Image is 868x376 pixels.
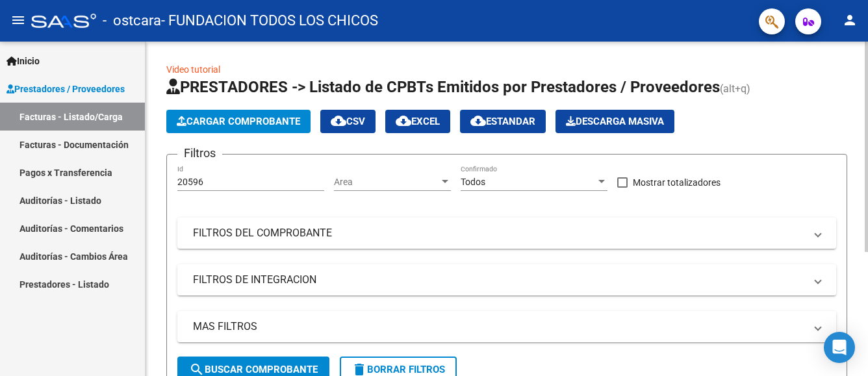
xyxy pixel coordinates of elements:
mat-panel-title: FILTROS DE INTEGRACION [193,273,805,287]
button: Descarga Masiva [555,110,674,133]
span: CSV [331,116,365,127]
span: Estandar [470,116,535,127]
span: EXCEL [396,116,440,127]
mat-expansion-panel-header: FILTROS DE INTEGRACION [177,264,836,295]
button: Estandar [460,110,546,133]
span: - ostcara [103,6,161,35]
span: (alt+q) [720,82,750,95]
span: Cargar Comprobante [177,116,300,127]
span: Inicio [6,54,40,68]
span: Descarga Masiva [566,116,664,127]
button: CSV [320,110,376,133]
mat-icon: person [842,12,858,28]
h3: Filtros [177,144,222,162]
mat-icon: cloud_download [470,113,486,129]
span: Area [334,177,439,188]
mat-icon: menu [10,12,26,28]
span: Borrar Filtros [351,364,445,375]
mat-icon: cloud_download [396,113,411,129]
span: Mostrar totalizadores [633,175,721,190]
span: PRESTADORES -> Listado de CPBTs Emitidos por Prestadores / Proveedores [166,78,720,96]
span: - FUNDACION TODOS LOS CHICOS [161,6,378,35]
mat-panel-title: FILTROS DEL COMPROBANTE [193,226,805,240]
mat-panel-title: MAS FILTROS [193,320,805,334]
button: Cargar Comprobante [166,110,311,133]
div: Open Intercom Messenger [824,332,855,363]
a: Video tutorial [166,64,220,75]
app-download-masive: Descarga masiva de comprobantes (adjuntos) [555,110,674,133]
mat-icon: cloud_download [331,113,346,129]
mat-expansion-panel-header: FILTROS DEL COMPROBANTE [177,218,836,249]
span: Todos [461,177,485,187]
mat-expansion-panel-header: MAS FILTROS [177,311,836,342]
span: Prestadores / Proveedores [6,82,125,96]
button: EXCEL [385,110,450,133]
span: Buscar Comprobante [189,364,318,375]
